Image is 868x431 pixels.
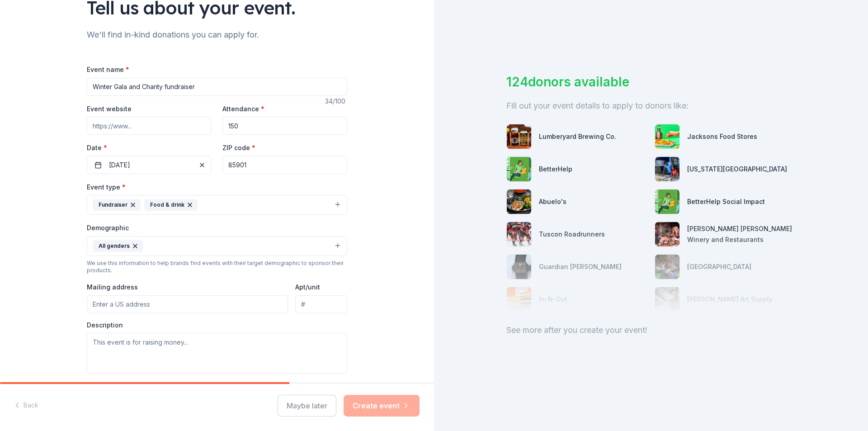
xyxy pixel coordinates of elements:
div: Food & drink [144,199,198,211]
button: FundraiserFood & drink [87,195,347,215]
label: Mailing address [87,283,138,292]
input: https://www... [87,117,212,135]
label: Event type [87,183,126,192]
label: Description [87,321,123,330]
div: [US_STATE][GEOGRAPHIC_DATA] [687,164,787,175]
div: 124 donors available [506,72,796,91]
img: photo for Arizona Science Center [655,157,679,181]
input: Spring Fundraiser [87,78,347,96]
input: 20 [222,117,347,135]
div: Lumberyard Brewing Co. [539,131,616,142]
label: Apt/unit [295,283,320,292]
label: Event website [87,104,132,114]
label: Demographic [87,223,129,232]
img: photo for Abuelo's [507,189,531,214]
img: photo for Jacksons Food Stores [655,124,679,149]
label: Event name [87,65,129,74]
div: We'll find in-kind donations you can apply for. [87,28,347,42]
div: We use this information to help brands find events with their target demographic to sponsor their... [87,260,347,274]
input: 12345 (U.S. only) [222,156,347,174]
label: Date [87,143,212,152]
div: See more after you create your event! [506,323,796,337]
div: All genders [93,240,143,252]
label: Attendance [222,104,264,114]
div: Abuelo's [539,196,566,207]
button: [DATE] [87,156,212,174]
img: photo for BetterHelp [507,157,531,181]
input: # [295,295,347,313]
img: photo for Lumberyard Brewing Co. [507,124,531,149]
div: BetterHelp Social Impact [687,196,765,207]
div: 34 /100 [325,96,347,107]
label: ZIP code [222,143,255,152]
div: Fundraiser [93,199,141,211]
input: Enter a US address [87,295,288,313]
div: Fill out your event details to apply to donors like: [506,99,796,113]
div: Jacksons Food Stores [687,131,757,142]
button: All genders [87,236,347,256]
img: photo for BetterHelp Social Impact [655,189,679,214]
div: BetterHelp [539,164,572,175]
